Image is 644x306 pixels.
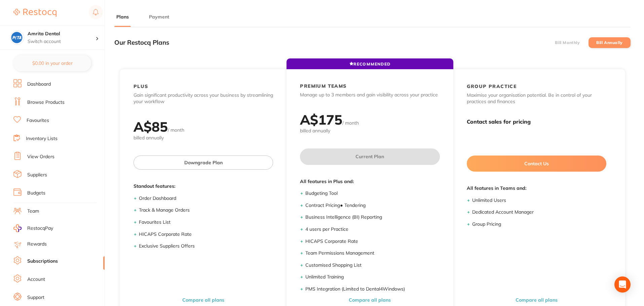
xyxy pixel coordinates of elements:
[13,55,91,71] button: $0.00 in your order
[10,31,24,44] img: Amrita Dental
[305,274,440,280] li: Unlimited Training
[13,274,105,293] a: Account
[305,262,440,269] li: Customised Shopping List
[26,135,58,142] a: Inventory Lists
[114,39,169,46] h3: Our Restocq Plans
[305,214,440,221] li: Business Intelligence (BI) Reporting
[28,38,96,45] p: Switch account
[27,81,51,88] a: Dashboard
[27,225,53,232] span: RestocqPay
[13,79,105,97] a: Dashboard
[139,207,273,214] li: Track & Manage Orders
[134,183,273,190] span: Standout features:
[13,256,105,274] a: Subscriptions
[349,61,390,67] span: RECOMMENDED
[342,120,359,126] span: / month
[305,250,440,257] li: Team Permissions Management
[139,231,273,238] li: HICAPS Corporate Rate
[305,226,440,233] li: 4 users per Practice
[305,286,440,293] li: PMS Integration (Limited to Dental4Windows)
[27,154,54,160] a: View Orders
[28,31,96,37] h4: Amrita Dental
[27,276,45,283] a: Account
[467,119,606,125] h3: Contact sales for pricing
[114,14,131,20] button: Plans
[13,152,105,170] a: View Orders
[134,156,273,170] button: Downgrade Plan
[300,148,440,165] button: Current Plan
[180,297,226,303] button: Compare all plans
[139,219,273,226] li: Favourites List
[27,241,47,248] a: Rewards
[347,297,393,303] button: Compare all plans
[27,172,47,178] a: Suppliers
[614,276,631,293] div: Open Intercom Messenger
[13,116,105,134] a: Favourites
[13,206,105,224] a: Team
[134,118,168,135] h2: A$ 85
[300,128,440,134] span: billed annually
[27,294,44,301] a: Support
[27,190,45,196] a: Budgets
[555,40,580,45] label: Bill Monthly
[305,202,440,209] li: Contract Pricing ● Tendering
[300,178,440,185] span: All features in Plus and:
[134,92,273,105] p: Gain significant productivity across your business by streamlining your workflow
[13,134,105,152] a: Inventory Lists
[134,135,273,141] span: billed annually
[300,83,346,89] h2: PREMIUM TEAMS
[134,83,148,89] h2: PLUS
[472,221,606,228] li: Group Pricing
[305,238,440,245] li: HICAPS Corporate Rate
[13,170,105,188] a: Suppliers
[467,83,517,89] h2: GROUP PRACTICE
[13,97,105,116] a: Browse Products
[27,258,58,265] a: Subscriptions
[596,40,623,45] label: Bill Annually
[27,208,39,215] a: Team
[168,127,184,133] span: / month
[300,92,440,98] p: Manage up to 3 members and gain visibility across your practice
[27,99,65,106] a: Browse Products
[514,297,560,303] button: Compare all plans
[139,195,273,202] li: Order Dashboard
[27,117,49,124] a: Favourites
[472,197,606,204] li: Unlimited Users
[467,92,606,105] p: Maximise your organisation potential. Be in control of your practices and finances
[472,209,606,216] li: Dedicated Account Manager
[467,185,606,192] span: All features in Teams and:
[139,243,273,250] li: Exclusive Suppliers Offers
[13,224,53,232] a: RestocqPay
[13,9,56,17] img: Restocq Logo
[13,224,22,232] img: RestocqPay
[300,111,342,128] h2: A$ 175
[467,156,606,172] button: Contact Us
[147,14,171,20] button: Payment
[13,188,105,206] a: Budgets
[305,190,440,197] li: Budgeting Tool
